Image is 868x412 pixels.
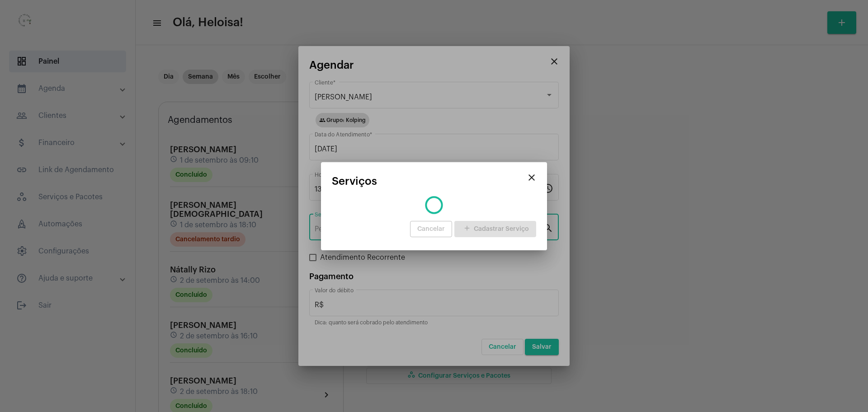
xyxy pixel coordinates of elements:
[462,223,472,235] mat-icon: add
[332,175,377,187] span: Serviços
[462,226,529,232] span: Cadastrar Serviço
[410,221,452,237] button: Cancelar
[417,226,445,232] span: Cancelar
[526,172,537,183] mat-icon: close
[454,221,536,237] button: Cadastrar Serviço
